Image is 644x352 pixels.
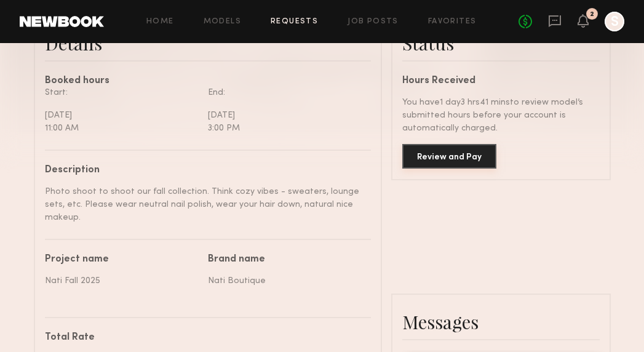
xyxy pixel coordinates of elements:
div: 11:00 AM [45,122,199,135]
button: Review and Pay [402,144,496,169]
div: You have 1 day 3 hrs 41 mins to review model’s submitted hours before your account is automatical... [402,96,600,135]
div: [DATE] [45,109,199,122]
div: Description [45,166,362,175]
div: Booked hours [45,76,371,86]
a: Requests [271,18,318,26]
div: 2 [590,11,594,18]
div: Start: [45,86,199,99]
a: S [605,12,624,31]
div: Project name [45,255,199,265]
div: Total Rate [45,333,362,343]
div: Hours Received [402,76,600,86]
div: Messages [402,310,600,334]
div: Nati Boutique [208,274,362,287]
div: [DATE] [208,109,362,122]
a: Favorites [428,18,477,26]
a: Home [146,18,174,26]
a: Models [204,18,241,26]
div: End: [208,86,362,99]
a: Job Posts [348,18,399,26]
div: Photo shoot to shoot our fall collection. Think cozy vibes - sweaters, lounge sets, etc. Please w... [45,185,362,224]
div: Brand name [208,255,362,265]
div: Nati Fall 2025 [45,274,199,287]
div: Status [402,31,600,55]
div: 3:00 PM [208,122,362,135]
div: Details [45,31,371,55]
